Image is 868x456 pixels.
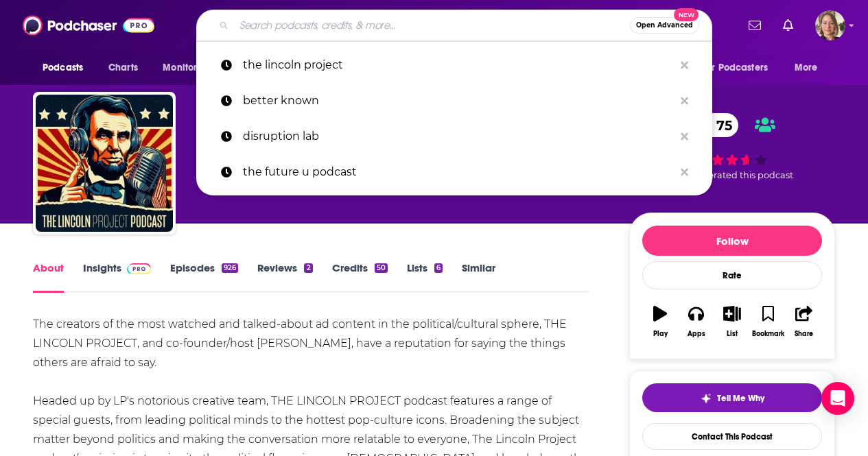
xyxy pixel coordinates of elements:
p: the lincoln project [243,47,674,83]
div: Bookmark [752,330,784,338]
span: Podcasts [43,58,83,77]
button: Apps [678,297,714,346]
span: For Podcasters [702,58,768,77]
button: Bookmark [750,297,786,346]
p: better known [243,83,674,119]
a: Episodes926 [170,261,238,293]
span: Monitoring [163,58,211,77]
span: More [795,58,818,77]
div: Rate [642,261,822,289]
button: Follow [642,226,822,256]
span: Logged in as AriFortierPr [815,10,845,40]
a: InsightsPodchaser Pro [83,261,151,293]
a: Charts [99,55,146,81]
button: List [714,297,750,346]
div: Search podcasts, credits, & more... [196,10,712,41]
a: disruption lab [196,119,712,154]
button: Play [642,297,678,346]
a: Reviews2 [257,261,312,293]
button: Show profile menu [815,10,845,40]
button: Open AdvancedNew [630,17,699,34]
a: 75 [689,113,739,137]
span: Charts [108,58,138,77]
div: Play [653,330,668,338]
a: Show notifications dropdown [777,14,799,37]
input: Search podcasts, credits, & more... [234,14,630,36]
a: Lists6 [407,261,443,293]
img: Podchaser - Follow, Share and Rate Podcasts [23,12,154,38]
button: open menu [153,55,229,81]
span: New [674,8,699,21]
div: 2 [304,263,312,273]
button: open menu [785,55,835,81]
div: Share [795,330,813,338]
span: rated this podcast [714,170,793,180]
a: better known [196,83,712,119]
div: Apps [688,330,705,338]
button: Share [786,297,822,346]
button: open menu [33,55,101,81]
a: Similar [462,261,495,293]
img: Podchaser Pro [127,263,151,274]
img: User Profile [815,10,845,40]
a: About [33,261,64,293]
span: 75 [703,113,739,137]
a: the lincoln project [196,47,712,83]
div: Open Intercom Messenger [821,382,854,415]
a: Contact This Podcast [642,423,822,450]
div: 926 [222,263,238,273]
p: disruption lab [243,119,674,154]
div: 75 8 peoplerated this podcast [629,104,835,189]
span: Tell Me Why [717,393,764,404]
div: List [727,330,738,338]
a: Credits50 [332,261,388,293]
span: Open Advanced [636,22,693,29]
img: The Lincoln Project [36,95,173,232]
div: 50 [375,263,388,273]
img: tell me why sparkle [701,393,712,404]
p: the future u podcast [243,154,674,190]
button: open menu [693,55,788,81]
div: 6 [434,263,443,273]
button: tell me why sparkleTell Me Why [642,383,822,412]
a: the future u podcast [196,154,712,190]
a: Show notifications dropdown [743,14,766,37]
